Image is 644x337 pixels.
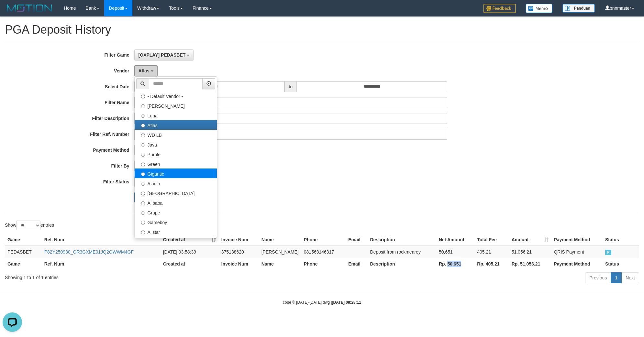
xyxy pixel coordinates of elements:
[139,68,150,73] span: Atlas
[135,101,217,110] label: [PERSON_NAME]
[141,114,145,118] input: Luna
[551,258,602,270] th: Payment Method
[283,300,361,305] small: code © [DATE]-[DATE] dwg |
[135,159,217,168] label: Green
[611,272,622,283] a: 1
[5,246,42,258] td: PEDASBET
[141,133,145,137] input: WD LB
[141,201,145,205] input: Alibaba
[161,258,219,270] th: Created at
[219,234,259,246] th: Invoice Num
[141,172,145,176] input: Gigantic
[135,198,217,207] label: Alibaba
[135,120,217,130] label: Atlas
[135,188,217,198] label: [GEOGRAPHIC_DATA]
[141,230,145,234] input: Allstar
[135,91,217,101] label: - Default Vendor -
[44,249,134,255] a: P82Y250930_OR3GXME01JQ2OWWM4GF
[5,23,639,36] h1: PGA Deposit History
[5,272,263,281] div: Showing 1 to 1 of 1 entries
[621,272,639,283] a: Next
[332,300,361,305] strong: [DATE] 08:28:11
[5,3,54,13] img: MOTION_logo.png
[134,49,194,60] button: [OXPLAY] PEDASBET
[5,258,42,270] th: Game
[346,258,367,270] th: Email
[135,207,217,217] label: Grape
[562,4,595,13] img: panduan.png
[551,234,602,246] th: Payment Method
[219,258,259,270] th: Invoice Num
[139,52,186,58] span: [OXPLAY] PEDASBET
[603,258,639,270] th: Status
[551,246,602,258] td: QRIS Payment
[483,4,516,13] img: Feedback.jpg
[603,234,639,246] th: Status
[135,236,217,246] label: Xtr
[141,182,145,186] input: Aladin
[135,217,217,227] label: Gameboy
[141,104,145,108] input: [PERSON_NAME]
[141,143,145,147] input: Java
[301,246,346,258] td: 081563146317
[436,234,474,246] th: Net Amount
[42,234,161,246] th: Ref. Num
[368,246,436,258] td: Deposit from rockmearey
[474,258,509,270] th: Rp. 405.21
[259,246,301,258] td: [PERSON_NAME]
[3,3,22,22] button: Open LiveChat chat widget
[134,65,158,76] button: Atlas
[605,250,612,255] span: PAID
[16,221,40,230] select: Showentries
[5,221,54,230] label: Show entries
[585,272,611,283] a: Previous
[141,211,145,215] input: Grape
[474,234,509,246] th: Total Fee
[474,246,509,258] td: 405.21
[135,110,217,120] label: Luna
[368,258,436,270] th: Description
[135,139,217,149] label: Java
[141,153,145,157] input: Purple
[135,130,217,139] label: WD LB
[141,162,145,167] input: Green
[526,4,553,13] img: Button%20Memo.svg
[509,246,551,258] td: 51,056.21
[135,149,217,159] label: Purple
[509,258,551,270] th: Rp. 51,056.21
[301,234,346,246] th: Phone
[135,178,217,188] label: Aladin
[368,234,436,246] th: Description
[141,94,145,99] input: - Default Vendor -
[141,124,145,128] input: Atlas
[436,258,474,270] th: Rp. 50,651
[141,191,145,196] input: [GEOGRAPHIC_DATA]
[436,246,474,258] td: 50,651
[284,81,297,92] span: to
[301,258,346,270] th: Phone
[141,221,145,225] input: Gameboy
[42,258,161,270] th: Ref. Num
[509,234,551,246] th: Amount: activate to sort column ascending
[161,234,219,246] th: Created at: activate to sort column ascending
[259,234,301,246] th: Name
[259,258,301,270] th: Name
[161,246,219,258] td: [DATE] 03:58:39
[346,234,367,246] th: Email
[5,234,42,246] th: Game
[135,227,217,236] label: Allstar
[219,246,259,258] td: 375138620
[135,168,217,178] label: Gigantic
